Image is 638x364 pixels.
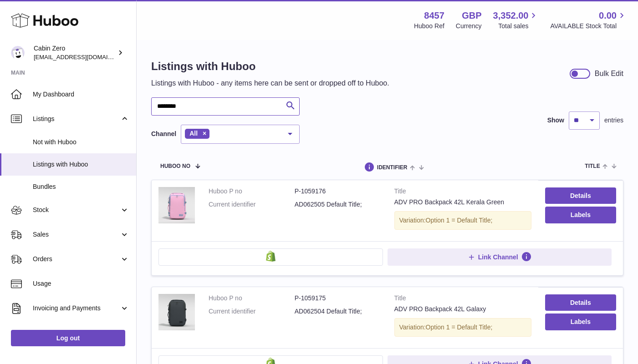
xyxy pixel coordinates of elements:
span: Link Channel [478,253,518,261]
span: Invoicing and Payments [33,304,120,313]
span: Orders [33,255,120,263]
span: Usage [33,279,129,288]
span: entries [604,116,623,125]
img: ADV PRO Backpack 42L Kerala Green [158,187,195,223]
img: shopify-small.png [266,251,276,262]
dd: P-1059175 [295,294,381,303]
span: AVAILABLE Stock Total [550,22,627,30]
a: 0.00 AVAILABLE Stock Total [550,10,627,30]
a: 3,352.00 Total sales [493,10,539,30]
div: Currency [456,22,482,30]
div: Variation: [394,318,531,337]
dd: AD062505 Default Title; [295,200,381,209]
a: Details [545,294,616,311]
span: Bundles [33,182,129,191]
span: Not with Huboo [33,138,129,147]
dt: Huboo P no [209,294,295,303]
strong: Title [394,187,531,198]
div: Huboo Ref [414,22,444,30]
label: Channel [151,130,176,138]
img: ADV PRO Backpack 42L Galaxy [158,294,195,330]
div: Cabin Zero [34,44,116,61]
span: Total sales [498,22,539,30]
span: Huboo no [160,163,190,169]
span: title [585,163,600,169]
div: Variation: [394,211,531,230]
span: Option 1 = Default Title; [426,217,493,224]
button: Labels [545,207,616,223]
div: ADV PRO Backpack 42L Galaxy [394,305,531,313]
h1: Listings with Huboo [151,59,389,74]
button: Link Channel [388,248,612,266]
span: 3,352.00 [493,10,529,22]
button: Labels [545,313,616,330]
p: Listings with Huboo - any items here can be sent or dropped off to Huboo. [151,78,389,88]
span: Listings [33,115,120,123]
strong: 8457 [424,10,444,22]
span: All [189,130,198,137]
div: ADV PRO Backpack 42L Kerala Green [394,198,531,207]
dt: Current identifier [209,307,295,316]
a: Details [545,187,616,204]
span: identifier [377,165,408,171]
span: [EMAIL_ADDRESS][DOMAIN_NAME] [34,53,134,61]
img: debbychu@cabinzero.com [11,46,25,60]
span: Sales [33,230,120,239]
dd: P-1059176 [295,187,381,196]
span: Stock [33,206,120,214]
span: My Dashboard [33,90,129,99]
span: Listings with Huboo [33,160,129,169]
span: Option 1 = Default Title; [426,324,493,331]
dt: Huboo P no [209,187,295,196]
span: 0.00 [599,10,617,22]
strong: Title [394,294,531,305]
a: Log out [11,330,125,346]
label: Show [547,116,564,125]
dt: Current identifier [209,200,295,209]
div: Bulk Edit [595,69,623,79]
strong: GBP [462,10,481,22]
dd: AD062504 Default Title; [295,307,381,316]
